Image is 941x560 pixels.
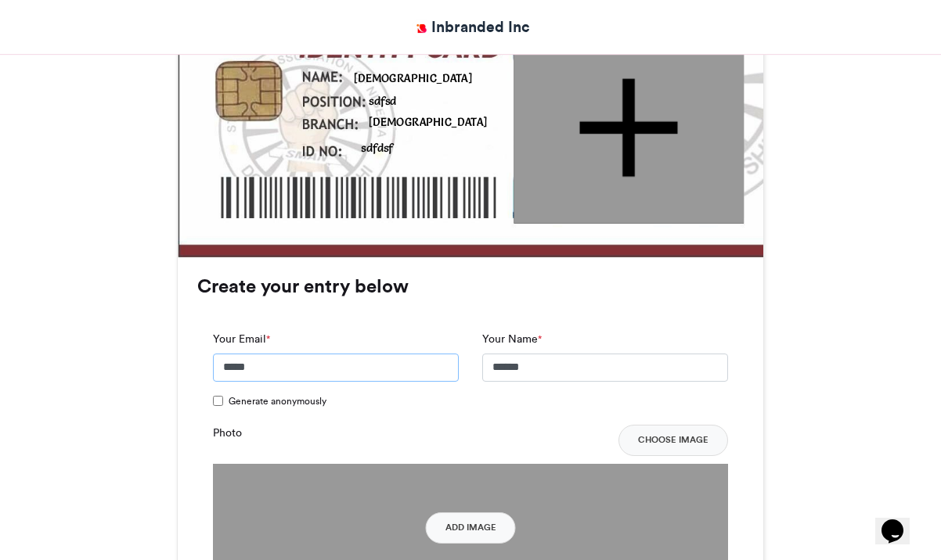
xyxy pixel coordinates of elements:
input: Generate anonymously [213,396,223,406]
h3: Create your entry below [197,277,744,296]
div: [DEMOGRAPHIC_DATA] [369,113,498,129]
a: Inbranded Inc [412,16,530,38]
label: Your Email [213,331,270,347]
label: Your Name [482,331,542,347]
div: [DEMOGRAPHIC_DATA] [354,70,492,86]
label: Photo [213,425,242,441]
button: Add Image [426,512,516,544]
button: Choose Image [618,425,728,456]
iframe: chat widget [875,497,925,544]
span: Generate anonymously [229,394,326,408]
div: sdfsd [369,92,492,108]
img: Inbranded [412,19,431,38]
div: sdfdsf [361,140,492,156]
